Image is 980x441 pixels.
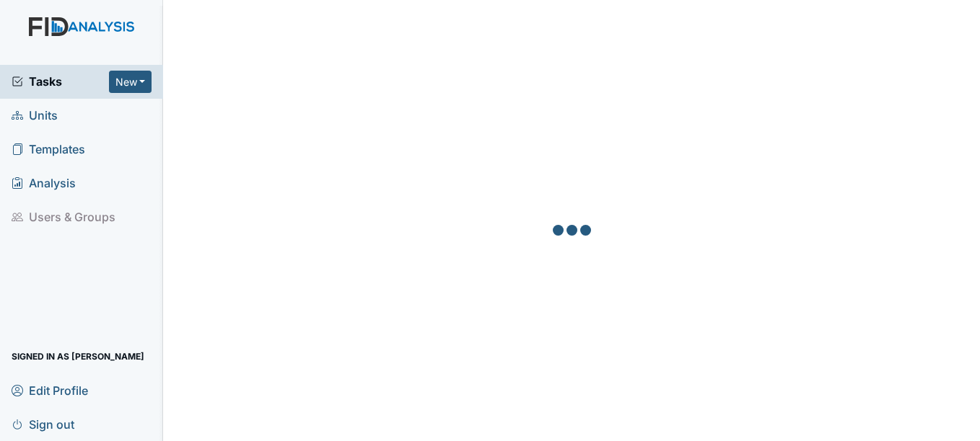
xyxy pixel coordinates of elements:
[12,104,58,127] span: Units
[12,413,74,435] span: Sign out
[12,73,109,90] a: Tasks
[12,379,88,401] span: Edit Profile
[12,138,85,161] span: Templates
[12,345,144,367] span: Signed in as [PERSON_NAME]
[109,71,152,93] button: New
[12,172,76,195] span: Analysis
